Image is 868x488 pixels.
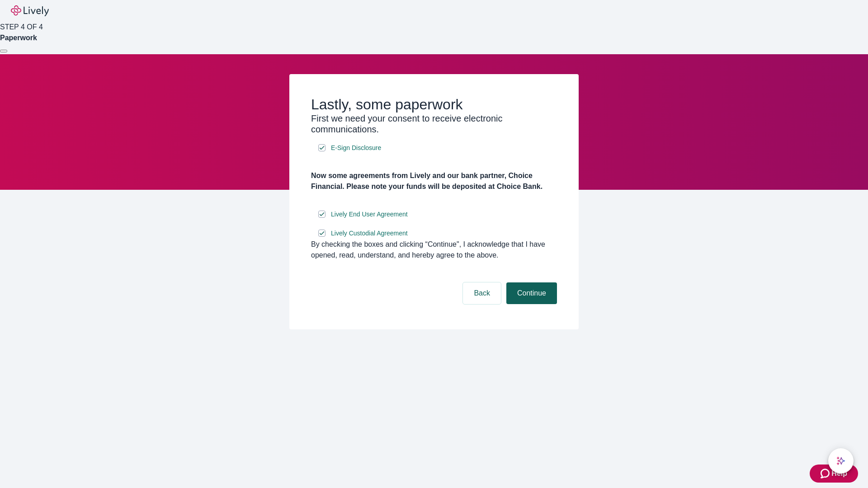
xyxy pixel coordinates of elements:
[331,143,381,153] span: E-Sign Disclosure
[311,96,557,113] h2: Lastly, some paperwork
[828,448,854,474] button: chat
[506,282,557,304] button: Continue
[836,456,845,465] svg: Lively AI Assistant
[331,229,408,238] span: Lively Custodial Agreement
[331,210,408,219] span: Lively End User Agreement
[329,228,410,239] a: e-sign disclosure document
[831,468,847,479] span: Help
[11,5,49,16] img: Lively
[311,170,557,192] h4: Now some agreements from Lively and our bank partner, Choice Financial. Please note your funds wi...
[810,465,858,483] button: Zendesk support iconHelp
[311,113,557,135] h3: First we need your consent to receive electronic communications.
[311,239,557,261] div: By checking the boxes and clicking “Continue", I acknowledge that I have opened, read, understand...
[821,468,831,479] svg: Zendesk support icon
[329,209,410,220] a: e-sign disclosure document
[463,282,501,304] button: Back
[329,142,383,154] a: e-sign disclosure document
